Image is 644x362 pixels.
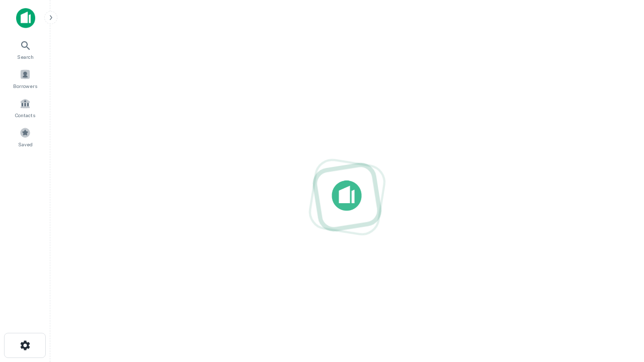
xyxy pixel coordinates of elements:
a: Search [3,36,47,63]
span: Saved [18,140,33,148]
a: Saved [3,123,47,150]
iframe: Chat Widget [594,282,644,330]
a: Borrowers [3,65,47,92]
a: Contacts [3,94,47,121]
span: Borrowers [13,82,37,90]
span: Contacts [15,111,35,119]
span: Search [17,53,34,61]
img: capitalize-icon.png [16,8,35,28]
